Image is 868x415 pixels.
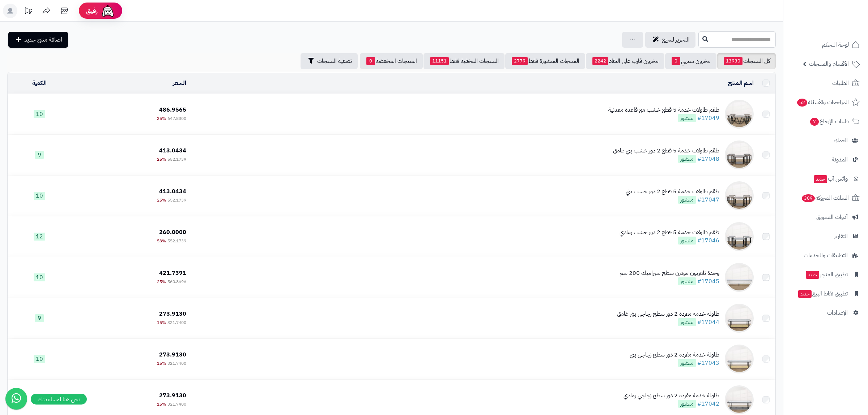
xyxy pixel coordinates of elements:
a: #17049 [697,114,719,122]
a: الطلبات [788,74,864,92]
span: منشور [678,155,696,163]
span: 25% [157,115,166,122]
div: طاولة خدمة مفردة 2 دور سطح زجاجي بني غامق [617,310,719,318]
span: 321.7400 [167,360,186,367]
span: 15% [157,401,166,407]
span: 552.1739 [167,197,186,203]
span: السلات المتروكة [801,193,849,203]
span: 10 [34,273,45,281]
a: المدونة [788,151,864,168]
a: الإعدادات [788,304,864,321]
span: منشور [678,359,696,367]
span: تصفية المنتجات [317,57,352,65]
a: #17044 [697,318,719,327]
a: العملاء [788,132,864,149]
span: رفيق [86,7,98,15]
a: المنتجات المنشورة فقط2779 [505,53,585,69]
span: 10 [34,192,45,200]
span: 321.7400 [167,319,186,326]
img: طقم طاولات خدمة 5 قطع خشب مع قاعدة معدنية [725,100,754,129]
a: أدوات التسويق [788,208,864,226]
a: اسم المنتج [728,79,754,87]
span: تطبيق نقاط البيع [797,289,848,299]
a: المراجعات والأسئلة52 [788,94,864,111]
span: منشور [678,400,696,408]
div: وحدة تلفزيون مودرن سطح سيراميك 200 سم [620,269,719,277]
span: لوحة التحكم [822,40,849,50]
img: طاولة خدمة مفردة 2 دور سطح زجاجي بني غامق [725,304,754,333]
img: طقم طاولات خدمة 5 قطع 2 دور خشب بني [725,181,754,210]
span: المراجعات والأسئلة [796,97,849,107]
span: وآتس آب [813,174,848,184]
a: #17043 [697,359,719,367]
span: التحرير لسريع [662,35,690,44]
span: 273.9130 [159,310,186,318]
button: تصفية المنتجات [301,53,358,69]
span: جديد [814,175,827,183]
span: 12 [34,233,45,241]
span: جديد [798,290,812,298]
span: تطبيق المتجر [805,269,848,280]
span: 25% [157,156,166,163]
a: السلات المتروكة309 [788,189,864,207]
span: منشور [678,277,696,285]
span: الطلبات [832,78,849,88]
span: 53% [157,238,166,244]
span: أدوات التسويق [816,212,848,222]
a: #17042 [697,399,719,408]
img: ai-face.png [101,4,115,18]
span: التقارير [834,231,848,241]
a: #17048 [697,155,719,163]
span: 25% [157,278,166,285]
a: المنتجات المخفضة0 [360,53,423,69]
span: 273.9130 [159,391,186,400]
span: المدونة [832,155,848,165]
span: 10 [34,110,45,118]
img: وحدة تلفزيون مودرن سطح سيراميك 200 سم [725,263,754,292]
span: طلبات الإرجاع [809,116,849,126]
span: 2779 [512,57,528,65]
a: اضافة منتج جديد [8,32,68,48]
span: منشور [678,237,696,245]
a: تحديثات المنصة [19,4,37,20]
span: 2242 [592,57,608,65]
a: لوحة التحكم [788,36,864,53]
span: 647.8300 [167,115,186,122]
a: تطبيق نقاط البيعجديد [788,285,864,302]
span: 52 [797,99,807,107]
span: منشور [678,318,696,326]
span: 15% [157,319,166,326]
div: طاولة خدمة مفردة 2 دور سطح زجاجي رمادي [624,392,719,400]
span: 273.9130 [159,350,186,359]
img: طقم طاولات خدمة 5 قطع 2 دور خشب رمادي [725,222,754,251]
a: المنتجات المخفية فقط11151 [424,53,505,69]
a: تطبيق المتجرجديد [788,266,864,283]
span: 0 [672,57,680,65]
span: 552.1739 [167,238,186,244]
span: التطبيقات والخدمات [804,250,848,260]
a: الكمية [32,79,47,87]
span: 309 [802,194,815,202]
span: 486.9565 [159,105,186,114]
div: طاولة خدمة مفردة 2 دور سطح زجاجي بني [630,351,719,359]
span: 15% [157,360,166,367]
div: طقم طاولات خدمة 5 قطع 2 دور خشب بني [626,187,719,196]
span: 560.8696 [167,278,186,285]
span: 9 [35,151,44,159]
span: منشور [678,114,696,122]
a: مخزون منتهي0 [665,53,716,69]
a: السعر [173,79,186,87]
span: 11151 [430,57,449,65]
img: طقم طاولات خدمة 5 قطع 2 دور خشب بني غامق [725,141,754,169]
div: طقم طاولات خدمة 5 قطع 2 دور خشب رمادي [620,228,719,237]
a: التطبيقات والخدمات [788,247,864,264]
a: كل المنتجات13930 [717,53,776,69]
span: 413.0434 [159,187,186,196]
span: 0 [366,57,375,65]
span: 13930 [724,57,743,65]
a: مخزون قارب على النفاذ2242 [586,53,664,69]
span: 413.0434 [159,146,186,155]
a: #17046 [697,236,719,245]
span: الإعدادات [827,308,848,318]
span: العملاء [834,135,848,146]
